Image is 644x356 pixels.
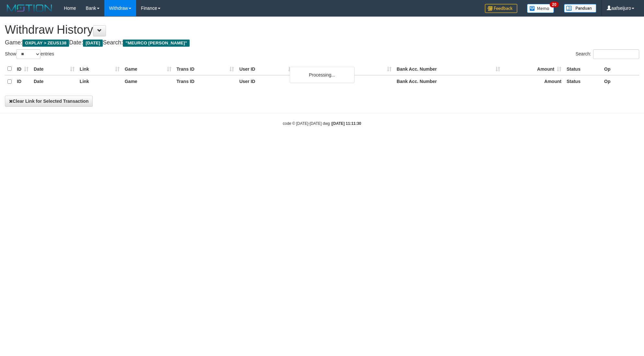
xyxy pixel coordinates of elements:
[77,63,122,75] th: Link
[5,23,639,36] h1: Withdraw History
[283,121,361,126] small: code © [DATE]-[DATE] dwg |
[5,96,93,107] button: Clear Link for Selected Transaction
[5,40,639,46] h4: Game: Date: Search:
[503,63,564,75] th: Amount
[394,75,503,88] th: Bank Acc. Number
[485,4,517,13] img: Feedback.jpg
[5,49,54,59] label: Show entries
[14,63,31,75] th: ID
[5,3,54,13] img: MOTION_logo.png
[576,49,639,59] label: Search:
[14,75,31,88] th: ID
[290,67,355,83] div: Processing...
[602,63,639,75] th: Op
[174,75,237,88] th: Trans ID
[602,75,639,88] th: Op
[550,2,558,7] span: 20
[593,49,639,59] input: Search:
[295,63,394,75] th: Bank Acc. Name
[174,63,237,75] th: Trans ID
[31,63,77,75] th: Date
[122,75,174,88] th: Game
[332,121,361,126] strong: [DATE] 11:11:30
[527,4,554,13] img: Button%20Memo.svg
[31,75,77,88] th: Date
[123,40,190,47] span: "MEURCO [PERSON_NAME]"
[16,49,41,59] select: Showentries
[564,4,596,13] img: panduan.png
[237,63,295,75] th: User ID
[237,75,295,88] th: User ID
[503,75,564,88] th: Amount
[22,40,69,47] span: OXPLAY > ZEUS138
[77,75,122,88] th: Link
[122,63,174,75] th: Game
[564,63,602,75] th: Status
[83,40,103,47] span: [DATE]
[394,63,503,75] th: Bank Acc. Number
[564,75,602,88] th: Status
